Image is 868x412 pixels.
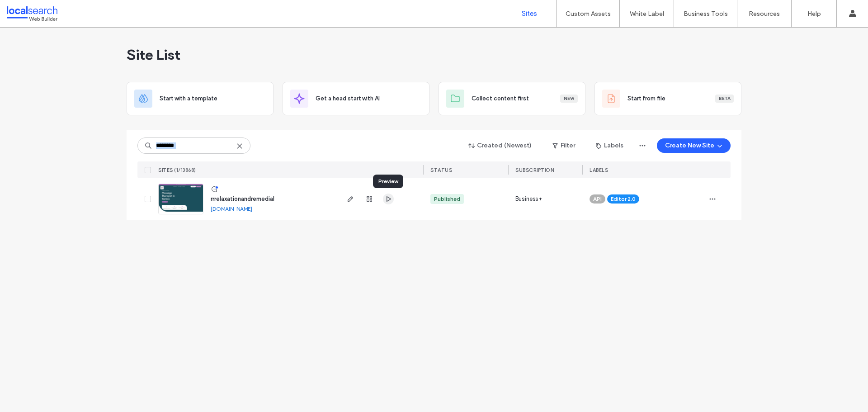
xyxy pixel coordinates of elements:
[588,138,632,153] button: Labels
[211,195,274,202] a: rrrelaxationandremedial
[566,10,611,18] label: Custom Assets
[127,46,180,64] span: Site List
[611,195,636,203] span: Editor 2.0
[158,167,196,173] span: SITES (1/13868)
[630,10,664,18] label: White Label
[430,167,452,173] span: STATUS
[560,95,578,103] div: New
[807,10,821,18] label: Help
[461,138,540,153] button: Created (Newest)
[373,175,403,188] div: Preview
[593,195,602,203] span: API
[627,94,665,103] span: Start from file
[515,167,554,173] span: SUBSCRIPTION
[543,138,584,153] button: Filter
[522,9,537,18] label: Sites
[749,10,780,18] label: Resources
[127,82,274,115] div: Start with a template
[684,10,728,18] label: Business Tools
[594,82,741,115] div: Start from fileBeta
[434,195,460,203] div: Published
[316,94,380,103] span: Get a head start with AI
[160,94,217,103] span: Start with a template
[715,95,734,103] div: Beta
[20,6,39,14] span: Help
[283,82,429,115] div: Get a head start with AI
[515,194,542,204] span: Business+
[472,94,529,103] span: Collect content first
[211,205,252,212] a: [DOMAIN_NAME]
[439,82,585,115] div: Collect content firstNew
[657,138,731,153] button: Create New Site
[590,167,608,173] span: LABELS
